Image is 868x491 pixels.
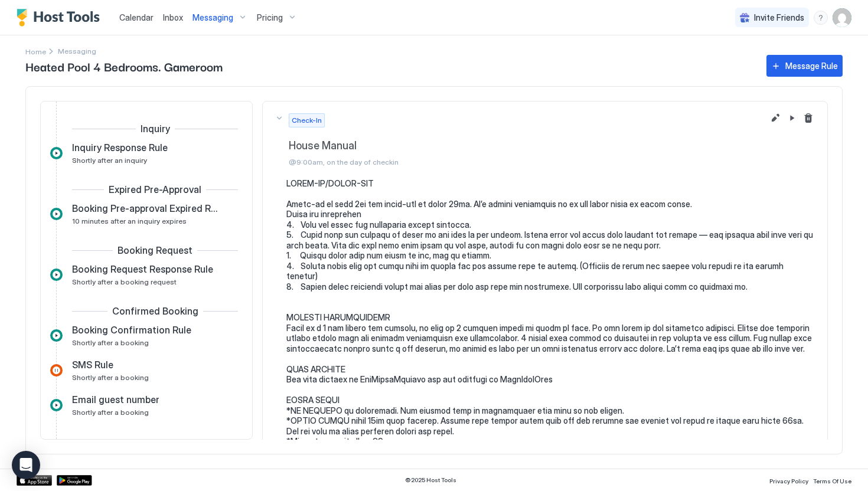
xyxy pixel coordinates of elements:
[72,373,149,382] span: Shortly after a booking
[801,111,815,125] button: Delete message rule
[263,102,827,178] button: Check-InHouse Manual@9:00am, on the day of checkin
[289,158,815,166] span: @9:00am, on the day of checkin
[72,142,168,153] span: Inquiry Response Rule
[17,9,105,27] a: Host Tools Logo
[72,156,147,165] span: Shortly after an inquiry
[72,217,187,225] span: 10 minutes after an inquiry expires
[785,111,799,125] button: Pause Message Rule
[833,8,851,27] div: User profile
[119,11,154,24] a: Calendar
[25,45,46,57] div: Breadcrumb
[257,12,283,23] span: Pricing
[109,184,201,195] span: Expired Pre-Approval
[813,477,851,485] span: Terms Of Use
[72,408,149,417] span: Shortly after a booking
[25,57,755,75] span: Heated Pool 4 Bedrooms. Gameroom
[769,477,808,485] span: Privacy Policy
[405,476,456,484] span: © 2025 Host Tools
[12,451,40,479] div: Open Intercom Messenger
[17,475,52,486] a: App Store
[72,263,213,275] span: Booking Request Response Rule
[163,12,183,22] span: Inbox
[813,474,851,486] a: Terms Of Use
[72,324,191,336] span: Booking Confirmation Rule
[192,12,233,23] span: Messaging
[25,47,46,56] span: Home
[766,55,843,77] button: Message Rule
[112,305,198,317] span: Confirmed Booking
[163,11,183,24] a: Inbox
[292,115,322,126] span: Check-In
[118,244,192,256] span: Booking Request
[72,359,113,371] span: SMS Rule
[72,202,219,214] span: Booking Pre-approval Expired Rule
[57,475,92,486] a: Google Play Store
[754,12,804,23] span: Invite Friends
[785,60,838,72] div: Message Rule
[768,111,782,125] button: Edit message rule
[814,11,828,25] div: menu
[72,394,159,405] span: Email guest number
[119,12,154,22] span: Calendar
[58,47,96,55] span: Breadcrumb
[25,45,46,57] a: Home
[289,139,815,153] span: House Manual
[141,123,170,135] span: Inquiry
[72,338,149,347] span: Shortly after a booking
[769,474,808,486] a: Privacy Policy
[72,277,177,286] span: Shortly after a booking request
